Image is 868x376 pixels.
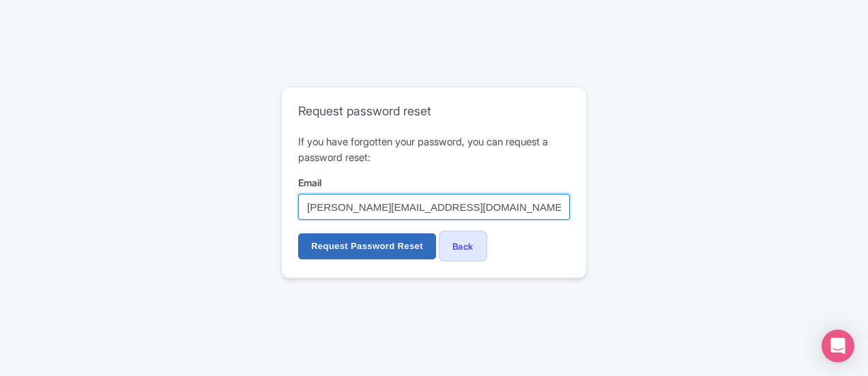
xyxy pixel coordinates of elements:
h2: Request password reset [298,104,570,119]
label: Email [298,175,570,190]
a: Back [439,231,487,261]
p: If you have forgotten your password, you can request a password reset: [298,134,570,165]
input: Request Password Reset [298,233,436,259]
input: username@example.com [298,194,570,220]
div: Open Intercom Messenger [822,330,854,362]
